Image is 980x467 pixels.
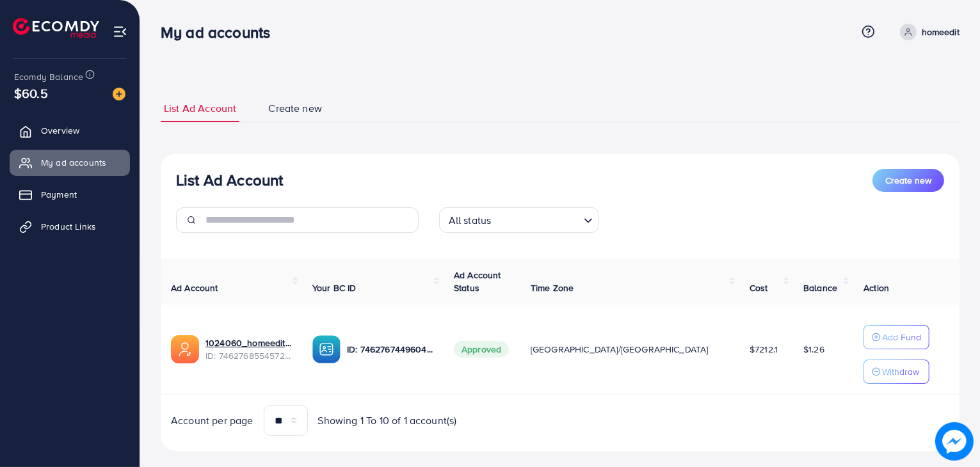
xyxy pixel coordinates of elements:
[10,182,130,207] a: Payment
[41,220,96,233] span: Product Links
[113,88,125,100] img: image
[10,150,130,175] a: My ad accounts
[864,281,889,294] span: Action
[10,118,130,143] a: Overview
[935,422,974,461] img: image
[803,343,824,356] span: $1.26
[205,349,292,362] span: ID: 7462768554572742672
[531,343,709,356] span: [GEOGRAPHIC_DATA]/[GEOGRAPHIC_DATA]
[176,171,283,189] h3: List Ad Account
[41,124,79,137] span: Overview
[318,413,457,428] span: Showing 1 To 10 of 1 account(s)
[864,360,929,384] button: Withdraw
[895,24,960,40] a: homeedit
[205,336,292,363] div: <span class='underline'>1024060_homeedit7_1737561213516</span></br>7462768554572742672
[750,343,778,356] span: $7212.1
[882,329,921,345] p: Add Fund
[171,413,253,428] span: Account per page
[41,156,106,169] span: My ad accounts
[864,325,929,349] button: Add Fund
[531,281,574,294] span: Time Zone
[454,269,501,294] span: Ad Account Status
[10,214,130,239] a: Product Links
[885,174,931,187] span: Create new
[13,18,99,38] img: logo
[14,84,48,102] span: $60.5
[882,364,919,379] p: Withdraw
[161,23,280,42] h3: My ad accounts
[922,24,960,40] p: homeedit
[803,281,837,294] span: Balance
[171,281,218,294] span: Ad Account
[454,341,509,358] span: Approved
[750,281,768,294] span: Cost
[164,101,236,116] span: List Ad Account
[872,169,944,192] button: Create new
[205,336,292,349] a: 1024060_homeedit7_1737561213516
[347,342,433,357] p: ID: 7462767449604177937
[41,188,77,201] span: Payment
[14,70,83,83] span: Ecomdy Balance
[446,211,494,230] span: All status
[439,207,599,233] div: Search for option
[171,335,199,363] img: ic-ads-acc.e4c84228.svg
[495,209,578,230] input: Search for option
[312,281,357,294] span: Your BC ID
[113,24,127,39] img: menu
[312,335,341,363] img: ic-ba-acc.ded83a64.svg
[268,101,322,116] span: Create new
